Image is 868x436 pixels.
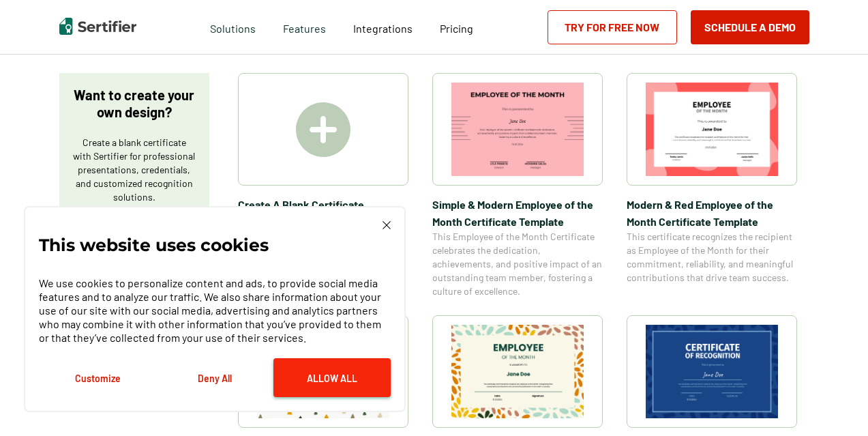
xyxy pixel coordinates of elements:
img: Simple & Modern Employee of the Month Certificate Template [451,83,584,176]
span: Modern & Red Employee of the Month Certificate Template [627,196,797,230]
img: Create A Blank Certificate [296,102,350,157]
button: Allow All [273,358,391,397]
img: Simple and Patterned Employee of the Month Certificate Template [451,325,584,418]
span: Integrations [353,22,413,35]
img: Modern & Red Employee of the Month Certificate Template [646,83,778,176]
span: Simple & Modern Employee of the Month Certificate Template [432,196,603,230]
button: Schedule a Demo [691,10,809,44]
span: This Employee of the Month Certificate celebrates the dedication, achievements, and positive impa... [432,230,603,298]
img: Modern Dark Blue Employee of the Month Certificate Template [646,325,778,418]
iframe: Chat Widget [800,370,868,436]
a: Integrations [353,18,413,35]
span: Pricing [440,22,473,35]
a: Pricing [440,18,473,35]
p: Create a blank certificate with Sertifier for professional presentations, credentials, and custom... [73,136,196,204]
button: Customize [39,358,156,397]
a: Modern & Red Employee of the Month Certificate TemplateModern & Red Employee of the Month Certifi... [627,73,797,298]
span: Create A Blank Certificate [238,196,408,213]
img: Sertifier | Digital Credentialing Platform [59,18,136,35]
span: Features [283,18,326,35]
p: This website uses cookies [39,238,269,252]
button: Deny All [156,358,273,397]
img: Cookie Popup Close [383,221,391,229]
a: Try for Free Now [548,10,677,44]
a: Simple & Modern Employee of the Month Certificate TemplateSimple & Modern Employee of the Month C... [432,73,603,298]
p: Want to create your own design? [73,87,196,121]
span: Solutions [210,18,256,35]
span: This certificate recognizes the recipient as Employee of the Month for their commitment, reliabil... [627,230,797,285]
p: We use cookies to personalize content and ads, to provide social media features and to analyze ou... [39,276,391,345]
